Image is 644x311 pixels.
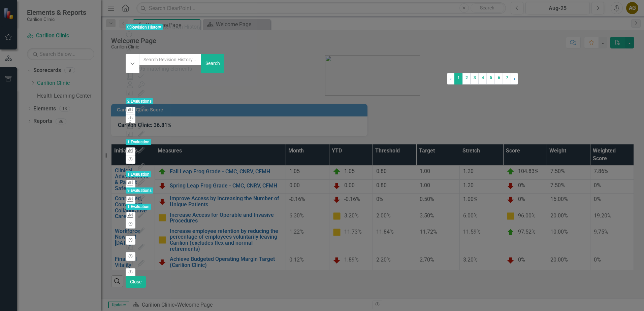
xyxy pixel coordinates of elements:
[126,204,151,210] span: 1 Evaluation
[139,65,202,73] div: 95 matching elements
[487,73,495,84] a: 5
[454,73,462,84] span: 1
[126,276,146,288] button: Close
[450,75,452,82] span: ‹
[201,54,224,73] button: Search
[163,24,201,30] span: Revision History
[126,98,153,104] span: 2 Evaluations
[471,73,479,84] a: 3
[479,73,487,84] a: 4
[139,54,202,65] input: Search Revision History...
[503,73,511,84] a: 7
[126,187,153,194] span: 9 Evaluations
[126,24,163,30] span: Revision History
[126,171,151,177] span: 1 Evaluation
[462,73,471,84] a: 2
[126,139,151,145] span: 1 Evaluation
[514,75,515,82] span: ›
[495,73,503,84] a: 6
